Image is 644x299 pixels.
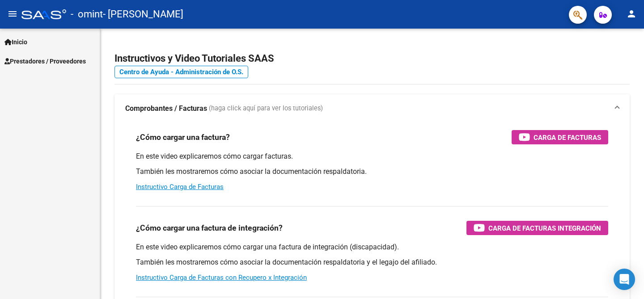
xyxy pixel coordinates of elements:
a: Instructivo Carga de Facturas [136,183,224,191]
p: En este video explicaremos cómo cargar una factura de integración (discapacidad). [136,242,608,252]
span: Inicio [4,37,27,47]
button: Carga de Facturas Integración [466,221,608,235]
strong: Comprobantes / Facturas [125,104,207,114]
a: Centro de Ayuda - Administración de O.S. [114,66,248,78]
p: También les mostraremos cómo asociar la documentación respaldatoria. [136,167,608,177]
span: Prestadores / Proveedores [4,56,86,66]
span: (haga click aquí para ver los tutoriales) [209,104,323,114]
div: Open Intercom Messenger [614,269,635,290]
span: - omint [71,4,103,24]
mat-expansion-panel-header: Comprobantes / Facturas (haga click aquí para ver los tutoriales) [114,94,630,123]
mat-icon: menu [7,8,18,19]
mat-icon: person [626,8,637,19]
p: En este video explicaremos cómo cargar facturas. [136,152,608,161]
a: Instructivo Carga de Facturas con Recupero x Integración [136,274,307,282]
h3: ¿Cómo cargar una factura? [136,131,230,143]
span: Carga de Facturas Integración [488,223,601,234]
button: Carga de Facturas [512,130,608,144]
p: También les mostraremos cómo asociar la documentación respaldatoria y el legajo del afiliado. [136,257,608,267]
span: Carga de Facturas [534,132,601,143]
span: - [PERSON_NAME] [103,4,183,24]
h2: Instructivos y Video Tutoriales SAAS [114,50,630,67]
h3: ¿Cómo cargar una factura de integración? [136,222,283,234]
